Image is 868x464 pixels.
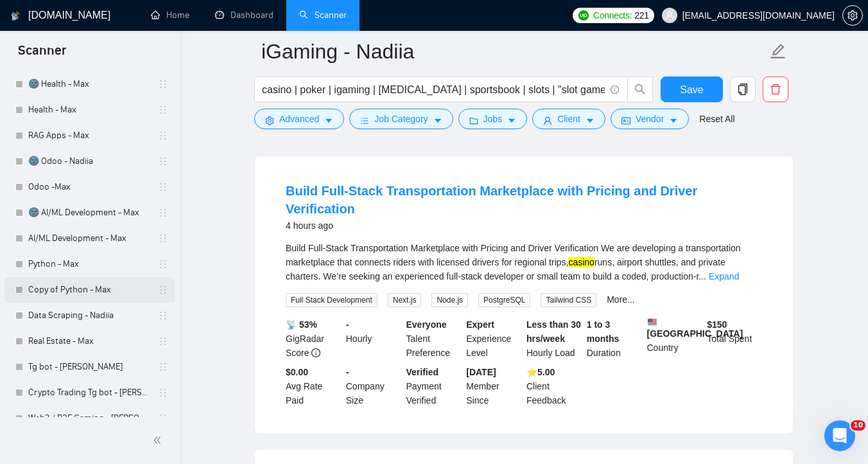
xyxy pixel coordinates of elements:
[699,112,734,126] a: Reset All
[404,365,464,407] div: Payment Verified
[286,319,317,330] b: 📡 53%
[578,10,589,21] img: upwork-logo.png
[763,76,788,102] button: delete
[469,116,478,125] span: folder
[526,367,555,377] b: ⭐️ 5.00
[526,319,581,344] b: Less than 30 hrs/week
[283,317,343,360] div: GigRadar Score
[406,319,447,330] b: Everyone
[464,365,524,407] div: Member Since
[151,10,189,21] a: homeHome
[158,156,168,166] span: holder
[541,293,596,307] span: Tailwind CSS
[648,317,657,326] img: 🇺🇸
[483,112,503,126] span: Jobs
[158,413,168,424] span: holder
[28,328,150,354] a: Real Estate - Max
[584,317,645,360] div: Duration
[28,277,150,303] a: Copy of Python - Max
[532,109,605,129] button: userClientcaret-down
[11,6,20,26] img: logo
[374,112,428,126] span: Job Category
[621,116,630,125] span: idcard
[842,10,863,21] a: setting
[346,367,349,377] b: -
[158,362,168,372] span: holder
[388,293,422,307] span: Next.js
[557,112,580,126] span: Client
[843,10,862,21] span: setting
[158,130,168,141] span: holder
[665,11,674,20] span: user
[406,367,439,377] b: Verified
[634,8,648,22] span: 221
[153,434,166,447] span: double-left
[593,8,632,22] span: Connects:
[466,367,496,377] b: [DATE]
[286,241,762,283] div: Build Full-Stack Transportation Marketplace with Pricing and Driver Verification We are developin...
[158,233,168,244] span: holder
[28,380,150,406] a: Crypto Trading Tg bot - [PERSON_NAME]
[158,208,168,218] span: holder
[265,116,274,125] span: setting
[824,420,855,451] iframe: Intercom live chat
[628,84,652,95] span: search
[360,116,369,125] span: bars
[586,116,595,125] span: caret-down
[286,184,697,216] a: Build Full-Stack Transportation Marketplace with Pricing and Driver Verification
[28,251,150,277] a: Python - Max
[343,317,404,360] div: Hourly
[261,35,767,67] input: Scanner name...
[709,271,739,281] a: Expand
[507,116,516,125] span: caret-down
[286,367,308,377] b: $0.00
[568,257,594,267] mark: casino
[343,365,404,407] div: Company Size
[464,317,524,360] div: Experience Level
[283,365,343,407] div: Avg Rate Paid
[524,365,584,407] div: Client Feedback
[28,354,150,380] a: Tg bot - [PERSON_NAME]
[346,319,349,330] b: -
[661,76,723,102] button: Save
[431,293,468,307] span: Node.js
[587,319,620,344] b: 1 to 3 months
[645,317,705,360] div: Country
[311,348,320,357] span: info-circle
[28,303,150,328] a: Data Scraping - Nadiia
[215,10,273,21] a: dashboardDashboard
[158,182,168,192] span: holder
[458,109,528,129] button: folderJobscaret-down
[842,5,863,26] button: setting
[158,259,168,269] span: holder
[770,43,786,60] span: edit
[647,317,743,339] b: [GEOGRAPHIC_DATA]
[704,317,765,360] div: Total Spent
[158,105,168,115] span: holder
[158,336,168,346] span: holder
[28,148,150,174] a: 🌚 Odoo - Nadiia
[851,420,865,431] span: 10
[478,293,530,307] span: PostgreSQL
[404,317,464,360] div: Talent Preference
[669,116,678,125] span: caret-down
[286,218,762,233] div: 4 hours ago
[524,317,584,360] div: Hourly Load
[158,388,168,398] span: holder
[466,319,494,330] b: Expert
[28,174,150,200] a: Odoo -Max
[28,226,150,251] a: AI/ML Development - Max
[607,294,635,305] a: More...
[611,109,689,129] button: idcardVendorcaret-down
[28,123,150,148] a: RAG Apps - Max
[28,200,150,226] a: 🌚 AI/ML Development - Max
[324,116,333,125] span: caret-down
[158,79,168,89] span: holder
[299,10,347,21] a: searchScanner
[707,319,727,330] b: $ 150
[262,82,605,98] input: Search Freelance Jobs...
[158,285,168,295] span: holder
[8,41,76,68] span: Scanner
[28,71,150,97] a: 🌚 Health - Max
[254,109,344,129] button: settingAdvancedcaret-down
